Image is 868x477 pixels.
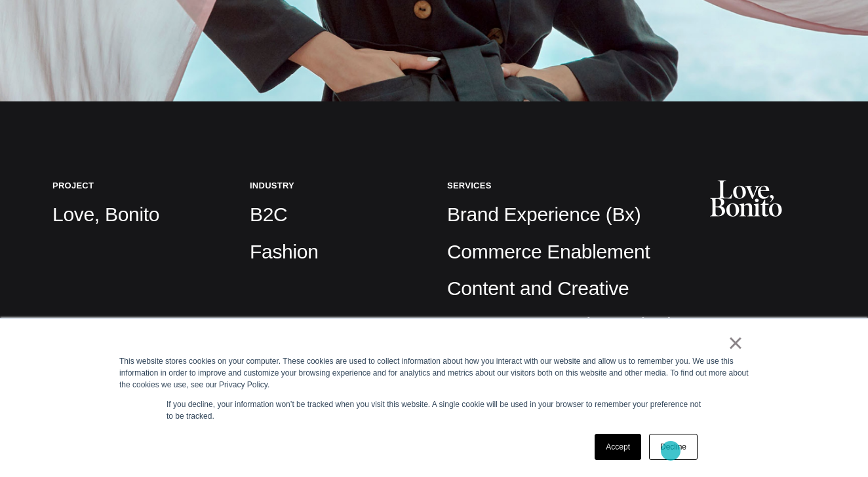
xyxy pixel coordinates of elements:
[595,434,641,460] a: Accept
[52,202,224,228] p: Love, Bonito
[728,337,743,349] a: ×
[447,202,684,228] p: Brand Experience (Bx)
[447,180,684,191] h5: Services
[250,239,421,265] p: Fashion
[649,434,698,460] a: Decline
[447,275,684,302] p: Content and Creative
[250,180,421,191] h5: Industry
[52,180,224,191] h5: Project
[447,312,684,338] p: Customer Experience (Cx)
[447,239,684,265] p: Commerce Enablement
[119,355,749,391] div: This website stores cookies on your computer. These cookies are used to collect information about...
[167,398,701,422] p: If you decline, your information won’t be tracked when you visit this website. A single cookie wi...
[250,202,421,228] p: B2C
